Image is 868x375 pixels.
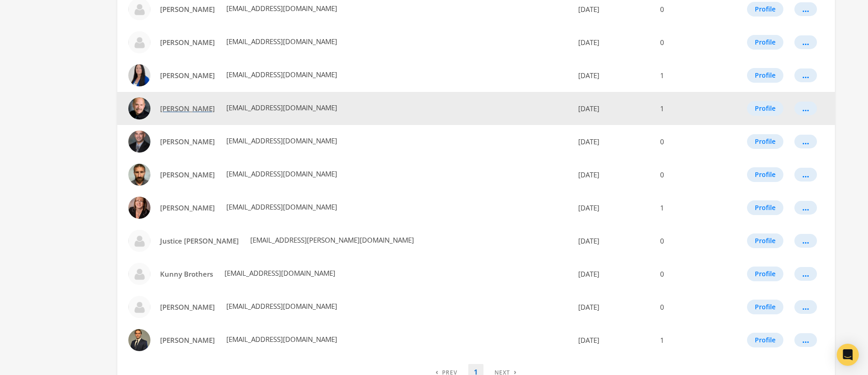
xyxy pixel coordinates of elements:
button: ... [794,234,817,248]
button: ... [794,135,817,148]
button: ... [794,68,817,82]
a: [PERSON_NAME] [154,133,221,150]
span: Kunny Brothers [160,269,213,278]
button: ... [794,168,817,182]
span: [PERSON_NAME] [160,203,215,212]
div: ... [802,240,809,241]
span: [EMAIL_ADDRESS][DOMAIN_NAME] [224,37,337,46]
span: [PERSON_NAME] [160,38,215,47]
button: ... [794,2,817,16]
td: [DATE] [571,26,655,59]
button: Profile [747,167,783,182]
td: [DATE] [571,290,655,324]
td: 1 [655,92,724,125]
span: [EMAIL_ADDRESS][DOMAIN_NAME] [224,301,337,311]
a: [PERSON_NAME] [154,332,221,349]
td: 0 [655,158,724,191]
span: [EMAIL_ADDRESS][DOMAIN_NAME] [224,70,337,79]
span: [EMAIL_ADDRESS][DOMAIN_NAME] [224,136,337,145]
img: Thomas Crandell profile [128,329,150,351]
div: ... [802,174,809,175]
div: ... [802,340,809,341]
img: Joel Thomasma profile [128,97,150,119]
div: Open Intercom Messenger [837,344,859,366]
button: ... [794,267,817,281]
img: Heidi Erb profile [128,31,150,53]
td: 0 [655,26,724,59]
span: [PERSON_NAME] [160,170,215,179]
td: 0 [655,257,724,290]
div: ... [802,307,809,307]
span: [EMAIL_ADDRESS][DOMAIN_NAME] [224,103,337,112]
img: Justice Ottinger profile [128,230,150,252]
td: 0 [655,125,724,158]
a: [PERSON_NAME] [154,299,221,316]
img: Judy Hoffman profile [128,197,150,219]
td: 1 [655,59,724,92]
span: [PERSON_NAME] [160,71,215,80]
td: [DATE] [571,257,655,290]
td: 1 [655,324,724,357]
span: [EMAIL_ADDRESS][DOMAIN_NAME] [224,335,337,344]
button: Profile [747,35,783,50]
a: Justice [PERSON_NAME] [154,233,245,250]
span: [EMAIL_ADDRESS][DOMAIN_NAME] [224,169,337,178]
a: [PERSON_NAME] [154,166,221,183]
button: Profile [747,68,783,83]
td: [DATE] [571,59,655,92]
button: Profile [747,200,783,215]
img: Josh Kamptner profile [128,131,150,153]
img: Jessica Rorman profile [128,64,150,86]
span: [EMAIL_ADDRESS][DOMAIN_NAME] [224,202,337,211]
button: Profile [747,333,783,347]
td: [DATE] [571,324,655,357]
span: [EMAIL_ADDRESS][PERSON_NAME][DOMAIN_NAME] [248,235,414,244]
div: ... [802,75,809,76]
td: [DATE] [571,158,655,191]
a: [PERSON_NAME] [154,34,221,51]
a: [PERSON_NAME] [154,67,221,84]
td: 0 [655,290,724,324]
div: ... [802,207,809,208]
button: Profile [747,267,783,281]
a: [PERSON_NAME] [154,199,221,216]
td: 0 [655,224,724,257]
button: ... [794,300,817,314]
td: [DATE] [571,191,655,224]
img: Michael Frisbie profile [128,296,150,318]
a: Kunny Brothers [154,266,219,283]
span: Justice [PERSON_NAME] [160,236,239,245]
button: Profile [747,2,783,17]
div: ... [802,42,809,43]
button: Profile [747,101,783,116]
div: ... [802,141,809,142]
img: Kunny Brothers profile [128,263,150,285]
td: [DATE] [571,224,655,257]
div: ... [802,108,809,109]
button: Profile [747,300,783,314]
span: [PERSON_NAME] [160,335,215,345]
a: [PERSON_NAME] [154,100,221,117]
td: 1 [655,191,724,224]
img: Joshua Fountain profile [128,164,150,186]
div: ... [802,273,809,274]
span: [PERSON_NAME] [160,5,215,14]
span: [EMAIL_ADDRESS][DOMAIN_NAME] [223,268,335,278]
td: [DATE] [571,125,655,158]
button: Profile [747,134,783,149]
button: ... [794,102,817,115]
span: [PERSON_NAME] [160,104,215,113]
a: [PERSON_NAME] [154,1,221,18]
span: [PERSON_NAME] [160,302,215,312]
span: [PERSON_NAME] [160,137,215,146]
button: Profile [747,233,783,248]
button: ... [794,201,817,215]
span: [EMAIL_ADDRESS][DOMAIN_NAME] [224,4,337,13]
button: ... [794,35,817,49]
div: ... [802,9,809,10]
td: [DATE] [571,92,655,125]
button: ... [794,333,817,347]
